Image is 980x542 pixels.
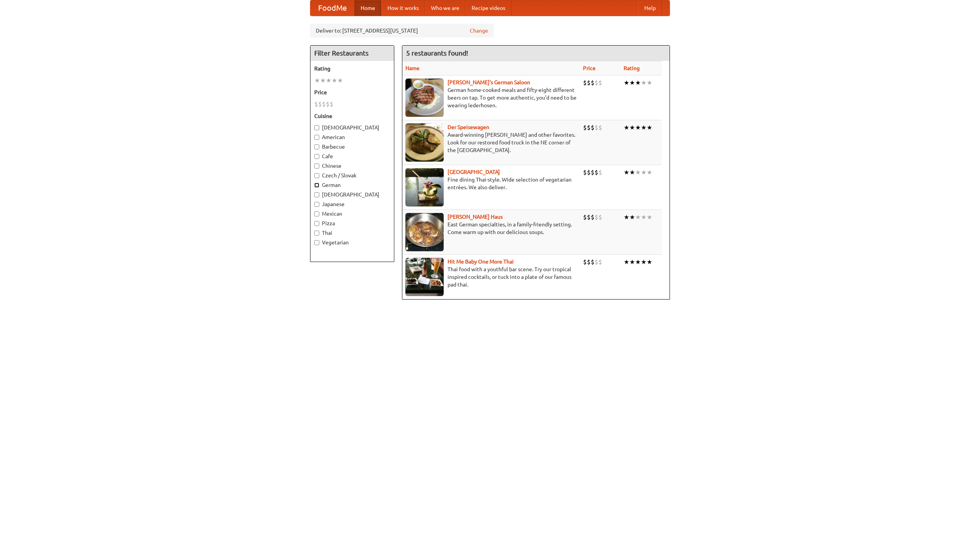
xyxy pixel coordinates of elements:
input: Cafe [314,154,319,159]
li: $ [583,123,587,132]
li: $ [598,168,602,177]
label: Japanese [314,200,390,208]
li: $ [587,168,591,177]
label: Chinese [314,162,390,170]
li: ★ [635,213,641,221]
li: ★ [629,213,635,221]
a: [PERSON_NAME] Haus [448,214,503,220]
label: Mexican [314,210,390,218]
input: Barbecue [314,144,319,149]
li: $ [591,258,595,266]
a: Price [583,65,596,71]
a: Name [405,65,420,71]
li: ★ [635,168,641,177]
li: ★ [629,168,635,177]
input: American [314,135,319,140]
li: $ [587,258,591,266]
li: $ [322,100,326,108]
a: Who we are [425,0,465,16]
li: $ [595,79,598,87]
li: ★ [647,79,652,87]
li: $ [595,168,598,177]
input: Mexican [314,211,319,216]
h5: Rating [314,65,390,72]
img: kohlhaus.jpg [405,213,444,251]
li: $ [587,123,591,132]
li: $ [330,100,333,108]
a: FoodMe [310,0,354,16]
h4: Filter Restaurants [310,46,394,61]
li: ★ [320,76,326,85]
h5: Cuisine [314,112,390,120]
li: ★ [641,258,647,266]
label: Czech / Slovak [314,172,390,179]
li: $ [591,168,595,177]
p: Fine dining Thai-style. Wide selection of vegetarian entrées. We also deliver. [405,176,577,191]
a: Der Speisewagen [448,124,489,130]
li: ★ [641,168,647,177]
input: Vegetarian [314,240,319,245]
li: ★ [647,168,652,177]
label: Vegetarian [314,239,390,246]
a: [GEOGRAPHIC_DATA] [448,169,500,175]
li: ★ [647,213,652,221]
a: Help [638,0,662,16]
li: $ [326,100,330,108]
li: ★ [647,258,652,266]
img: babythai.jpg [405,258,444,296]
li: ★ [332,76,337,85]
li: $ [595,258,598,266]
li: $ [598,79,602,87]
p: German home-cooked meals and fifty-eight different beers on tap. To get more authentic, you'd nee... [405,86,577,109]
li: ★ [624,123,629,132]
h5: Price [314,88,390,96]
li: $ [583,79,587,87]
p: Thai food with a youthful bar scene. Try our tropical inspired cocktails, or tuck into a plate of... [405,265,577,288]
li: ★ [647,123,652,132]
li: ★ [326,76,332,85]
input: Czech / Slovak [314,173,319,178]
li: $ [587,213,591,221]
li: $ [591,213,595,221]
li: ★ [624,213,629,221]
li: ★ [635,258,641,266]
li: ★ [641,213,647,221]
li: ★ [629,258,635,266]
input: Chinese [314,164,319,169]
li: $ [583,213,587,221]
a: [PERSON_NAME]'s German Saloon [448,79,530,85]
li: ★ [337,76,343,85]
label: [DEMOGRAPHIC_DATA] [314,191,390,198]
li: $ [591,123,595,132]
label: German [314,181,390,189]
li: $ [598,123,602,132]
li: ★ [641,79,647,87]
li: ★ [624,79,629,87]
a: Change [470,27,488,34]
li: $ [314,100,318,108]
a: Rating [624,65,640,71]
img: satay.jpg [405,168,444,206]
input: Thai [314,231,319,236]
li: $ [318,100,322,108]
label: Barbecue [314,143,390,151]
li: $ [591,79,595,87]
li: ★ [624,168,629,177]
img: speisewagen.jpg [405,123,444,162]
input: [DEMOGRAPHIC_DATA] [314,125,319,130]
input: [DEMOGRAPHIC_DATA] [314,192,319,197]
li: $ [595,213,598,221]
li: $ [598,258,602,266]
img: esthers.jpg [405,79,444,117]
label: Thai [314,229,390,237]
input: Pizza [314,221,319,226]
label: Cafe [314,152,390,160]
li: ★ [624,258,629,266]
label: American [314,133,390,141]
b: Hit Me Baby One More Thai [448,259,514,265]
a: Recipe videos [465,0,511,16]
input: German [314,183,319,188]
